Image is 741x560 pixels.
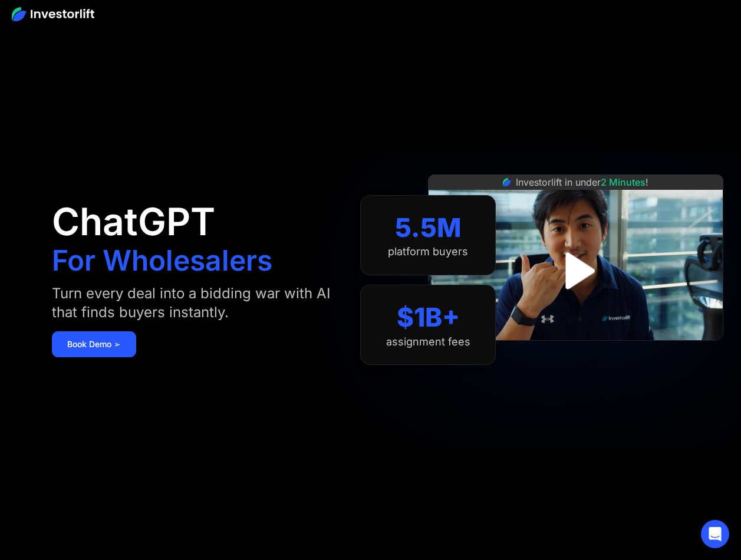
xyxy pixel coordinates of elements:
[388,245,468,258] div: platform buyers
[386,335,470,348] div: assignment fees
[52,246,272,275] h1: For Wholesalers
[488,347,664,361] iframe: Customer reviews powered by Trustpilot
[52,203,215,241] h1: ChatGPT
[395,212,462,243] div: 5.5M
[397,302,460,333] div: $1B+
[52,284,337,322] div: Turn every deal into a bidding war with AI that finds buyers instantly.
[516,175,648,189] div: Investorlift in under !
[549,245,602,297] a: open lightbox
[701,520,729,548] div: Open Intercom Messenger
[601,176,646,188] span: 2 Minutes
[52,331,136,357] a: Book Demo ➢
